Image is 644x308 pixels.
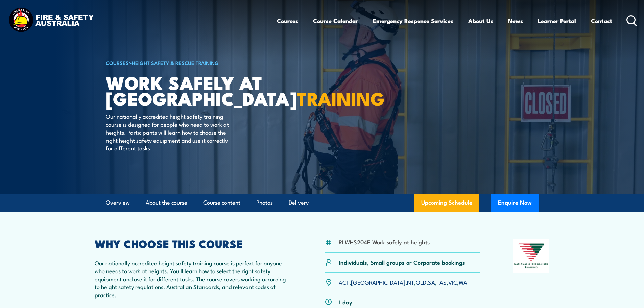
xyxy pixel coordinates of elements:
a: News [508,12,523,30]
a: NT [407,278,414,286]
h1: Work Safely at [GEOGRAPHIC_DATA] [106,74,273,106]
a: Courses [277,12,298,30]
a: Contact [591,12,612,30]
a: WA [459,278,467,286]
h6: > [106,58,273,67]
p: 1 day [339,298,352,306]
a: Course content [203,194,240,212]
a: VIC [448,278,457,286]
a: COURSES [106,59,129,66]
a: About Us [468,12,493,30]
a: About the course [146,194,187,212]
a: [GEOGRAPHIC_DATA] [351,278,405,286]
a: SA [428,278,435,286]
a: QLD [416,278,426,286]
a: Course Calendar [313,12,358,30]
img: Nationally Recognised Training logo. [513,239,550,273]
strong: TRAINING [297,84,385,112]
a: Emergency Response Services [373,12,453,30]
h2: WHY CHOOSE THIS COURSE [95,239,292,248]
a: Photos [256,194,273,212]
p: Our nationally accredited height safety training course is designed for people who need to work a... [106,112,229,152]
a: Upcoming Schedule [414,194,479,212]
p: , , , , , , , [339,278,467,286]
a: Height Safety & Rescue Training [132,59,219,66]
p: Individuals, Small groups or Corporate bookings [339,258,465,266]
li: RIIWHS204E Work safely at heights [339,238,430,246]
p: Our nationally accredited height safety training course is perfect for anyone who needs to work a... [95,259,292,299]
a: ACT [339,278,349,286]
button: Enquire Now [491,194,539,212]
a: Delivery [289,194,309,212]
a: TAS [437,278,447,286]
a: Overview [106,194,130,212]
a: Learner Portal [538,12,576,30]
